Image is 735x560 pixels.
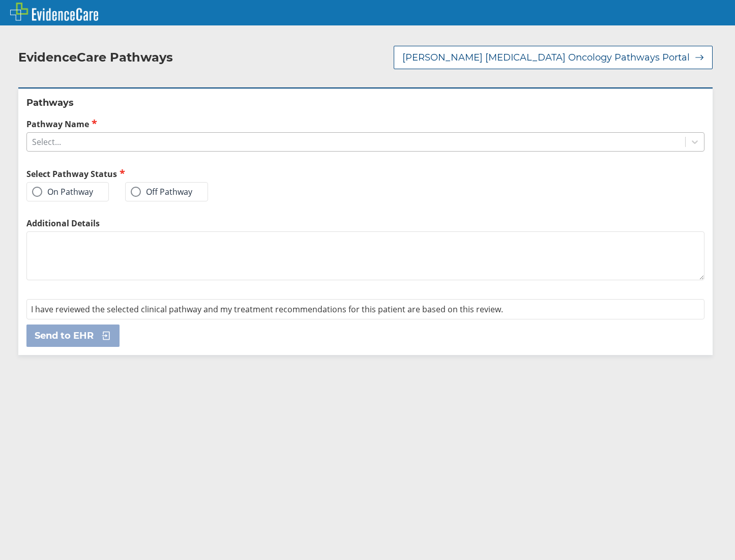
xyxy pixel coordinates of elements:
h2: EvidenceCare Pathways [18,50,173,65]
div: Select... [32,136,61,148]
button: [PERSON_NAME] [MEDICAL_DATA] Oncology Pathways Portal [394,46,713,69]
label: On Pathway [32,187,93,197]
label: Pathway Name [26,118,704,130]
span: I have reviewed the selected clinical pathway and my treatment recommendations for this patient a... [31,304,503,315]
label: Off Pathway [131,187,192,197]
label: Additional Details [26,218,704,229]
button: Send to EHR [26,325,120,347]
img: EvidenceCare [10,3,98,21]
h2: Select Pathway Status [26,168,362,180]
span: [PERSON_NAME] [MEDICAL_DATA] Oncology Pathways Portal [402,51,690,64]
span: Send to EHR [35,330,94,342]
h2: Pathways [26,97,704,109]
